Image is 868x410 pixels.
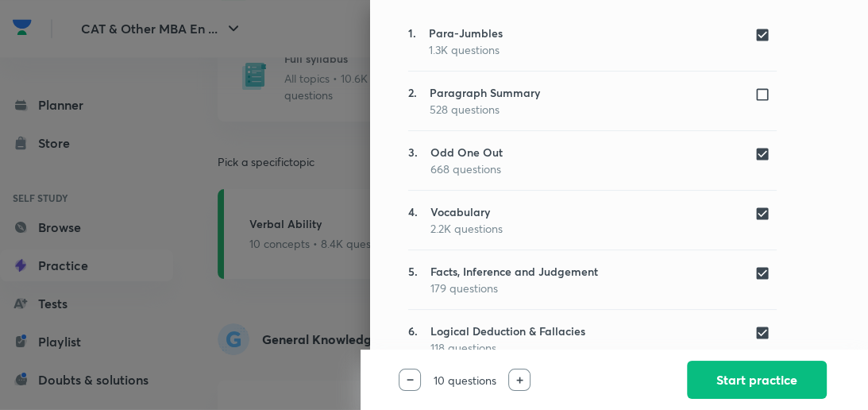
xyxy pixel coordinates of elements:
[407,379,414,381] img: decrease
[430,220,503,237] p: 2.2K questions
[408,323,418,356] h5: 6.
[516,377,523,384] img: increase
[429,41,503,58] p: 1.3K questions
[430,280,598,296] p: 179 questions
[430,339,585,356] p: 118 questions
[430,263,598,280] h5: Facts, Inference and Judgement
[687,361,827,399] button: Start practice
[430,144,503,161] h5: Odd One Out
[408,203,418,237] h5: 4.
[430,101,540,118] p: 528 questions
[429,25,503,41] h5: Para-Jumbles
[408,263,418,296] h5: 5.
[430,84,540,101] h5: Paragraph Summary
[430,161,503,177] p: 668 questions
[408,84,417,118] h5: 2.
[408,144,418,177] h5: 3.
[430,203,503,220] h5: Vocabulary
[421,372,508,389] p: 10 questions
[408,25,416,58] h5: 1.
[430,323,585,339] h5: Logical Deduction & Fallacies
